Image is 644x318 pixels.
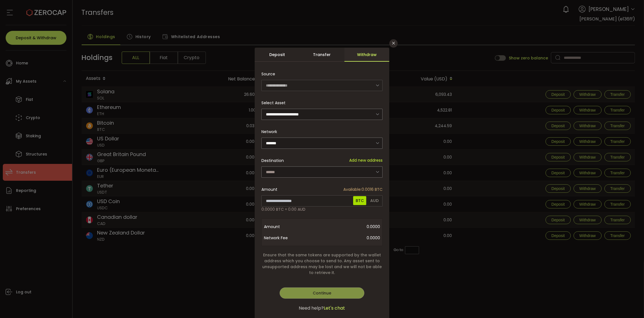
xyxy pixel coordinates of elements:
[261,252,383,276] span: Ensure that the same tokens are supported by the wallet address which you choose to send to. Any ...
[349,157,383,163] span: Add new address
[616,291,644,318] iframe: Chat Widget
[255,48,300,62] div: Deposit
[261,100,289,106] label: Select Asset
[261,158,284,163] span: Destination
[344,48,389,62] div: Withdraw
[389,39,398,48] button: Close
[309,232,380,243] span: 0.0000
[264,221,309,232] span: Amount
[299,305,324,312] span: Need help?
[261,129,280,134] label: Network
[309,221,380,232] span: 0.0000
[300,48,344,62] div: Transfer
[368,196,381,205] span: AUD
[280,287,364,299] button: Continue
[343,187,383,192] span: 0.0016 BTC
[324,305,345,312] span: Let's chat
[343,187,362,192] span: Available:
[261,206,305,212] span: 0.0000 BTC ≈ 0.00 AUD
[264,232,309,243] span: Network Fee
[261,68,275,80] span: Source
[313,290,331,296] span: Continue
[353,196,366,205] span: BTC
[261,187,277,192] span: Amount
